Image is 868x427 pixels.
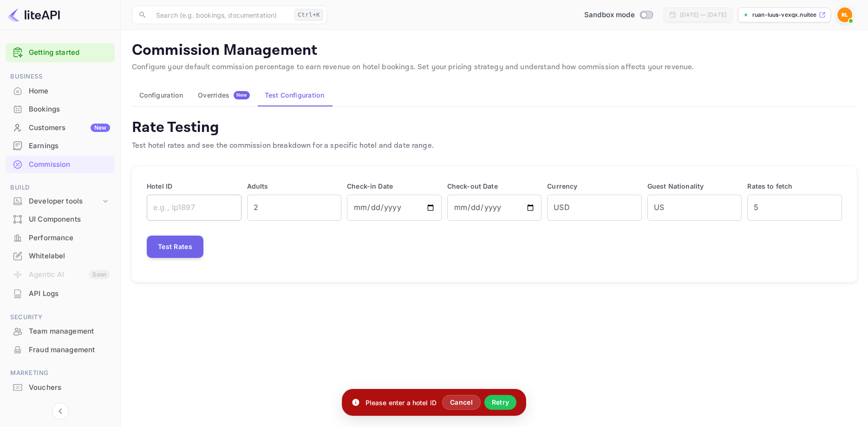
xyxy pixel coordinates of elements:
[294,9,323,21] div: Ctrl+K
[442,395,481,410] button: Cancel
[6,183,115,193] span: Build
[29,326,110,337] div: Team management
[29,123,110,133] div: Customers
[581,10,656,20] div: Switch to Production mode
[7,7,60,22] img: LiteAPI logo
[680,11,726,19] div: [DATE] — [DATE]
[547,195,642,221] input: USD
[6,72,115,82] span: Business
[234,92,250,98] span: New
[6,247,115,264] a: Whitelabel
[6,341,115,359] div: Fraud management
[6,210,115,228] a: UI Components
[6,119,115,136] a: CustomersNew
[6,229,115,246] a: Performance
[29,159,110,170] div: Commission
[584,10,635,20] span: Sandbox mode
[29,289,110,299] div: API Logs
[6,312,115,322] span: Security
[247,181,342,191] p: Adults
[29,345,110,355] div: Fraud management
[147,195,241,221] input: e.g., lp1897
[6,82,115,100] div: Home
[752,11,817,19] p: ruan-luus-vexqx.nuitee...
[6,322,115,340] a: Team management
[29,86,110,97] div: Home
[347,181,442,191] p: Check-in Date
[132,118,434,137] h4: Rate Testing
[91,124,110,132] div: New
[647,195,742,221] input: US
[6,368,115,378] span: Marketing
[147,236,203,258] button: Test Rates
[29,233,110,243] div: Performance
[198,91,250,99] div: Overrides
[837,7,852,22] img: Ruan Luus
[747,181,842,191] p: Rates to fetch
[6,247,115,265] div: Whitelabel
[547,181,642,191] p: Currency
[29,382,110,393] div: Vouchers
[29,214,110,225] div: UI Components
[132,62,857,73] p: Configure your default commission percentage to earn revenue on hotel bookings. Set your pricing ...
[6,285,115,302] a: API Logs
[29,141,110,151] div: Earnings
[147,181,241,191] p: Hotel ID
[6,119,115,137] div: CustomersNew
[150,6,291,24] input: Search (e.g. bookings, documentation)
[29,251,110,262] div: Whitelabel
[6,156,115,174] div: Commission
[6,193,115,210] div: Developer tools
[132,140,434,151] p: Test hotel rates and see the commission breakdown for a specific hotel and date range.
[6,100,115,118] a: Bookings
[6,322,115,341] div: Team management
[257,84,332,106] button: Test Configuration
[6,137,115,154] a: Earnings
[29,47,110,58] a: Getting started
[484,395,517,410] button: Retry
[6,156,115,173] a: Commission
[6,43,115,62] div: Getting started
[6,379,115,396] a: Vouchers
[647,181,742,191] p: Guest Nationality
[6,341,115,358] a: Fraud management
[29,104,110,115] div: Bookings
[365,398,437,407] p: Please enter a hotel ID
[132,84,190,106] button: Configuration
[447,181,542,191] p: Check-out Date
[29,196,101,207] div: Developer tools
[52,403,69,420] button: Collapse navigation
[132,41,857,60] p: Commission Management
[6,285,115,303] div: API Logs
[6,82,115,99] a: Home
[6,379,115,397] div: Vouchers
[6,100,115,118] div: Bookings
[6,210,115,229] div: UI Components
[6,137,115,155] div: Earnings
